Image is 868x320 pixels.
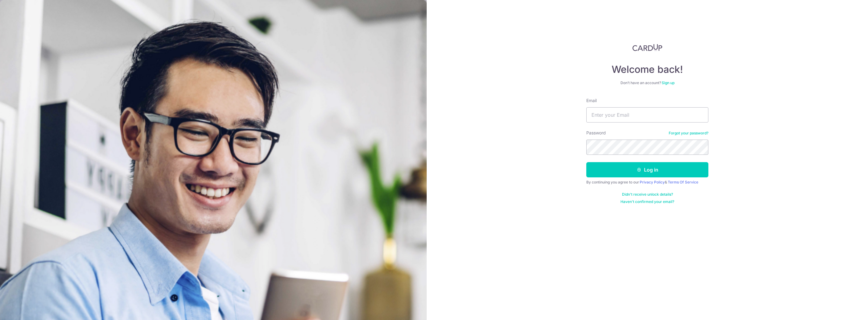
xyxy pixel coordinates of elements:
a: Privacy Policy [640,180,665,184]
a: Terms Of Service [668,180,698,184]
a: Sign up [662,80,675,85]
h4: Welcome back! [586,63,708,76]
button: Log in [586,162,708,177]
a: Haven't confirmed your email? [620,199,674,204]
div: Don’t have an account? [586,80,708,85]
div: By continuing you agree to our & [586,180,708,185]
label: Password [586,130,606,136]
a: Forgot your password? [669,131,708,136]
img: CardUp Logo [632,44,662,51]
a: Didn't receive unlock details? [622,192,673,197]
input: Enter your Email [586,107,708,123]
label: Email [586,98,597,104]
